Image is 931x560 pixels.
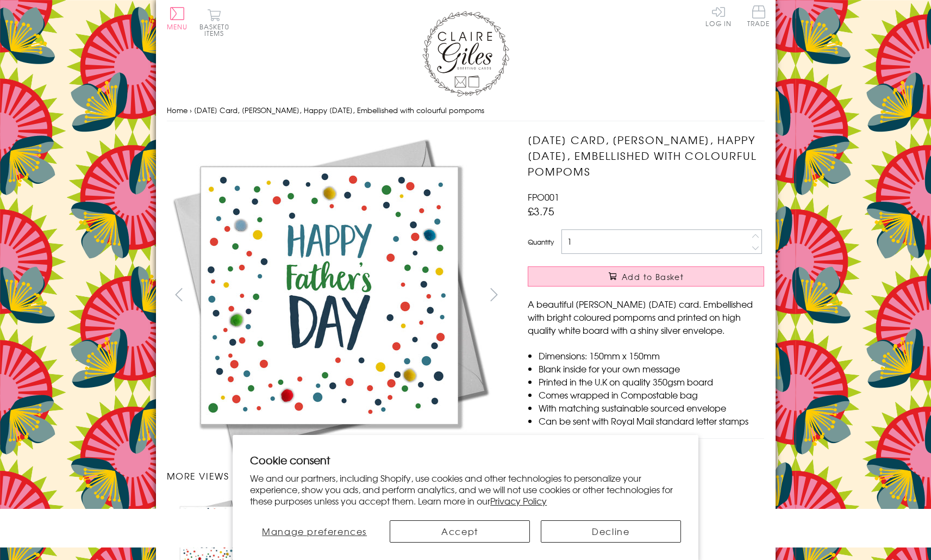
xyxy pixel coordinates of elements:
img: Father's Day Card, Dotty, Happy Father's Day, Embellished with colourful pompoms [166,132,492,458]
p: We and our partners, including Shopify, use cookies and other technologies to personalize your ex... [250,472,681,506]
span: Menu [167,22,188,32]
img: Father's Day Card, Dotty, Happy Father's Day, Embellished with colourful pompoms [506,132,832,377]
label: Quantity [528,237,554,247]
span: Trade [747,5,770,27]
nav: breadcrumbs [167,99,765,122]
h3: More views [167,469,507,482]
span: 0 items [204,22,229,38]
span: Manage preferences [262,525,367,538]
li: With matching sustainable sourced envelope [539,401,764,414]
a: Log In [705,5,732,27]
span: › [190,105,192,115]
img: Claire Giles Greetings Cards [422,11,509,97]
span: Add to Basket [622,271,684,282]
li: Printed in the U.K on quality 350gsm board [539,375,764,388]
button: Accept [390,520,530,543]
span: £3.75 [528,203,554,219]
button: Add to Basket [528,266,764,287]
h2: Cookie consent [250,452,681,468]
a: Trade [747,5,770,29]
button: Manage preferences [250,520,379,543]
h1: [DATE] Card, [PERSON_NAME], Happy [DATE], Embellished with colourful pompoms [528,132,764,179]
li: Can be sent with Royal Mail standard letter stamps [539,414,764,427]
a: Privacy Policy [490,494,547,507]
span: [DATE] Card, [PERSON_NAME], Happy [DATE], Embellished with colourful pompoms [194,105,484,115]
button: next [482,282,506,307]
button: Menu [167,7,188,30]
li: Dimensions: 150mm x 150mm [539,349,764,362]
button: Basket0 items [199,9,229,36]
button: prev [167,282,191,307]
span: FPO001 [528,190,559,203]
a: Home [167,105,188,115]
button: Decline [541,520,681,543]
li: Comes wrapped in Compostable bag [539,388,764,401]
p: A beautiful [PERSON_NAME] [DATE] card. Embellished with bright coloured pompoms and printed on hi... [528,297,764,337]
li: Blank inside for your own message [539,362,764,375]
